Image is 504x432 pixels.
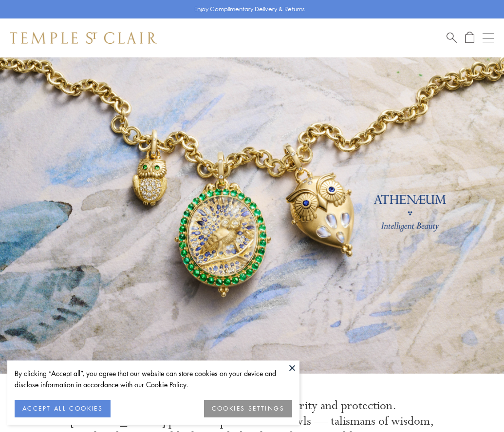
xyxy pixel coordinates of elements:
[15,368,292,390] div: By clicking “Accept all”, you agree that our website can store cookies on your device and disclos...
[204,400,292,417] button: COOKIES SETTINGS
[483,32,494,44] button: Open navigation
[465,32,474,44] a: Open Shopping Bag
[447,32,457,44] a: Search
[10,32,157,44] img: Temple St. Clair
[15,400,111,417] button: ACCEPT ALL COOKIES
[194,4,305,14] p: Enjoy Complimentary Delivery & Returns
